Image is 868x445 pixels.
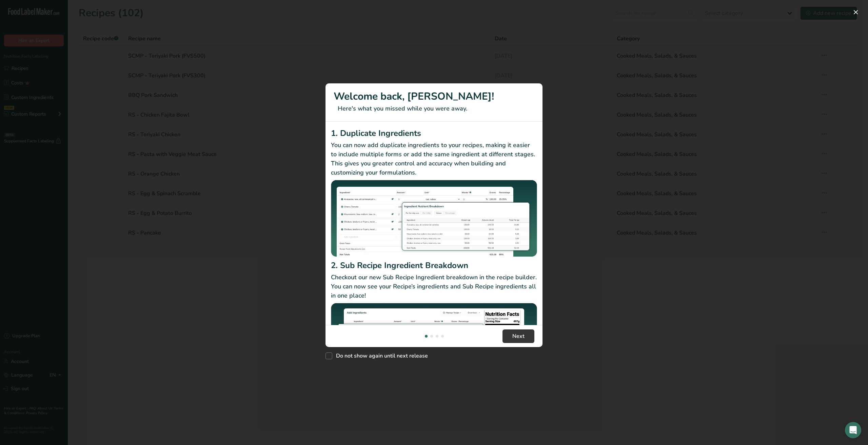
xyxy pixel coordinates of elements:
[331,273,537,300] p: Checkout our new Sub Recipe Ingredient breakdown in the recipe builder. You can now see your Reci...
[512,332,525,340] span: Next
[331,259,537,271] h2: 2. Sub Recipe Ingredient Breakdown
[334,104,534,113] p: Here's what you missed while you were away.
[502,329,534,343] button: Next
[334,89,534,104] h1: Welcome back, [PERSON_NAME]!
[845,422,861,438] div: Open Intercom Messenger
[331,127,537,139] h2: 1. Duplicate Ingredients
[332,352,428,359] span: Do not show again until next release
[331,303,537,380] img: Sub Recipe Ingredient Breakdown
[331,180,537,257] img: Duplicate Ingredients
[331,141,537,177] p: You can now add duplicate ingredients to your recipes, making it easier to include multiple forms...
